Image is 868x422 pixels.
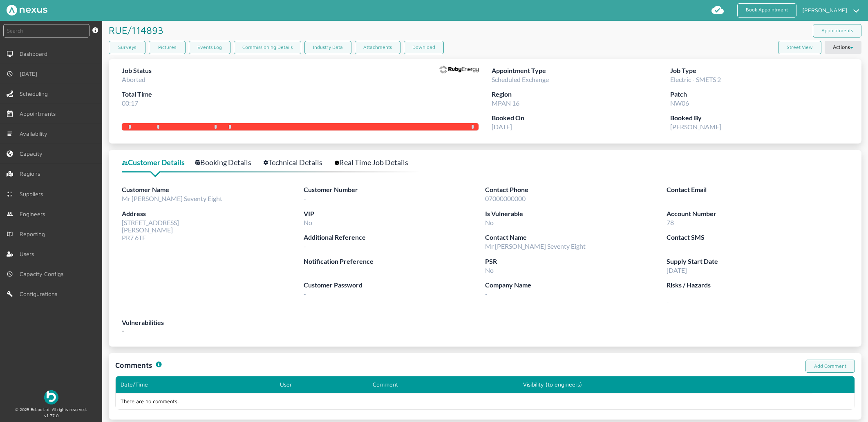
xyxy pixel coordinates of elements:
[492,113,670,123] label: Booked On
[667,185,848,195] label: Contact Email
[20,71,40,77] span: [DATE]
[492,99,519,107] span: MPAN 16
[7,170,13,177] img: regions.left-menu.svg
[304,209,485,219] label: VIP
[20,150,46,157] span: Capacity
[492,89,670,99] label: Region
[122,75,145,83] span: Aborted
[7,291,13,297] img: md-build.svg
[7,91,13,97] img: scheduling-left-menu.svg
[20,291,60,297] span: Configurations
[518,376,812,393] th: Visibility (to engineers)
[667,266,687,274] span: [DATE]
[20,91,51,97] span: Scheduling
[122,194,222,202] span: Mr [PERSON_NAME] Seventy Eight
[195,157,260,168] a: Booking Details
[335,157,417,168] a: Real Time Job Details
[667,290,848,305] span: -
[7,231,13,237] img: md-book.svg
[667,232,848,243] label: Contact SMS
[485,232,667,243] label: Contact Name
[7,251,13,257] img: user-left-menu.svg
[7,211,13,217] img: md-people.svg
[122,185,304,195] label: Customer Name
[368,376,518,393] th: Comment
[439,66,479,74] img: Supplier Logo
[189,41,230,54] a: Events Log
[122,157,194,168] a: Customer Details
[20,110,59,117] span: Appointments
[20,191,46,197] span: Suppliers
[149,41,186,54] a: Pictures
[234,41,301,54] a: Commissioning Details
[492,75,549,83] span: Scheduled Exchange
[670,75,721,83] span: Electric - SMETS 2
[3,24,89,38] input: Search by: Ref, PostCode, MPAN, MPRN, Account, Customer
[485,209,667,219] label: Is Vulnerable
[7,271,13,277] img: md-time.svg
[485,194,526,202] span: 07000000000
[122,89,152,99] label: Total Time
[711,3,724,16] img: md-cloud-done.svg
[304,232,485,243] label: Additional Reference
[667,280,848,290] label: Risks / Hazards
[20,170,43,177] span: Regions
[737,3,796,18] a: Book Appointment
[304,290,306,298] span: -
[304,256,485,267] label: Notification Preference
[778,41,821,54] button: Street View
[122,99,138,107] span: 00:17
[122,318,848,328] label: Vulnerabilities
[813,24,861,38] a: Appointments
[20,231,48,237] span: Reporting
[670,113,849,123] label: Booked By
[7,71,13,77] img: md-time.svg
[122,318,848,340] div: -
[109,21,166,40] h1: RUE/114893 ️️️
[20,211,48,217] span: Engineers
[7,110,13,117] img: appointments-left-menu.svg
[116,376,275,393] th: Date/Time
[670,89,849,99] label: Patch
[275,376,368,393] th: User
[304,41,351,54] a: Industry Data
[304,242,306,250] span: -
[304,280,485,290] label: Customer Password
[7,130,13,137] img: md-list.svg
[116,393,812,409] td: There are no comments.
[115,360,152,371] h1: Comments
[485,219,494,226] span: No
[44,390,58,404] img: Beboc Logo
[20,51,51,57] span: Dashboard
[7,191,13,197] img: md-contract.svg
[20,251,37,257] span: Users
[485,256,667,267] label: PSR
[492,123,512,130] span: [DATE]
[805,360,855,373] a: Add Comment
[670,123,721,130] span: [PERSON_NAME]
[122,219,179,241] span: [STREET_ADDRESS] [PERSON_NAME] PR7 6TE
[304,194,306,202] span: -
[404,41,444,54] button: Download
[670,66,849,76] label: Job Type
[485,266,494,274] span: No
[667,219,674,226] span: 78
[485,185,667,195] label: Contact Phone
[122,209,304,219] label: Address
[304,185,485,195] label: Customer Number
[485,280,667,290] label: Company Name
[304,219,312,226] span: No
[122,66,152,76] label: Job Status
[7,5,47,15] img: Nexus
[492,66,670,76] label: Appointment Type
[7,150,13,157] img: capacity-left-menu.svg
[670,99,689,107] span: NW06
[20,130,51,137] span: Availability
[7,51,13,57] img: md-desktop.svg
[20,271,67,277] span: Capacity Configs
[825,41,861,54] button: Actions
[485,290,488,298] span: -
[667,209,848,219] label: Account Number
[667,256,848,267] label: Supply Start Date
[355,41,400,54] a: Attachments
